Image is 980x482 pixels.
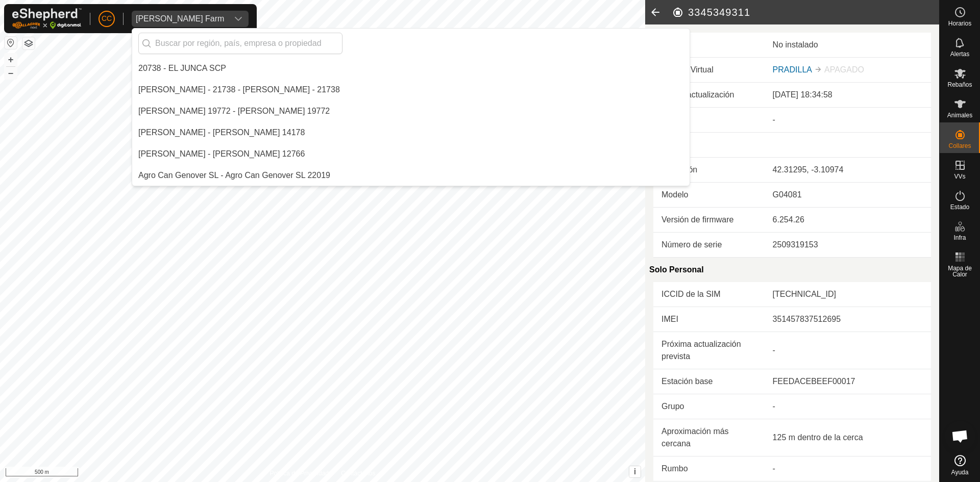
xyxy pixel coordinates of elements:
td: - [765,332,931,369]
button: Restablecer Mapa [5,37,17,49]
div: - [773,114,923,126]
span: i [634,467,636,476]
div: 20738 - EL JUNCA SCP [138,62,226,74]
span: Infra [953,235,966,241]
span: Estado [950,204,969,210]
span: Ayuda [951,469,969,475]
td: Alertas [653,133,765,158]
img: Logo Gallagher [12,8,82,29]
span: Horarios [948,20,971,27]
td: Aproximación más cercana [653,419,765,456]
span: CC [102,13,112,24]
span: APAGADO [824,65,864,74]
div: 42.31295, -3.10974 [773,164,923,176]
li: Aaron Rull Dealbert - 21738 [132,80,690,100]
span: Alertas [950,51,969,57]
li: EL JUNCA SCP [132,58,690,79]
input: Buscar por región, país, empresa o propiedad [138,33,342,54]
div: [PERSON_NAME] Farm [136,15,224,23]
a: Contáctenos [341,469,375,478]
button: i [629,466,641,477]
li: Agro Can Genover SL 22019 [132,165,690,186]
td: Ubicación [653,158,765,183]
a: Política de Privacidad [270,469,329,478]
td: Batería [653,108,765,133]
td: [TECHNICAL_ID] [765,282,931,307]
div: [PERSON_NAME] - 21738 - [PERSON_NAME] - 21738 [138,84,340,96]
div: G04081 [773,189,923,201]
td: Número de serie [653,233,765,258]
li: Adelina Garcia Garcia 14178 [132,122,690,143]
span: Alarcia Monja Farm [132,11,228,27]
span: Animales [947,112,972,118]
span: VVs [954,173,965,180]
td: Versión de firmware [653,208,765,233]
div: [DATE] 18:34:58 [773,89,923,101]
img: hasta [814,65,822,73]
a: PRADILLA [773,65,812,74]
div: 6.254.26 [773,214,923,226]
div: 2509319153 [773,239,923,251]
li: Abel Lopez Crespo 19772 [132,101,690,121]
td: Modelo [653,183,765,208]
button: – [5,67,17,79]
div: [PERSON_NAME] - [PERSON_NAME] 12766 [138,148,305,160]
span: Mapa de Calor [942,265,977,277]
td: Última actualización [653,83,765,108]
td: Estación base [653,369,765,394]
td: ICCID de la SIM [653,282,765,307]
button: + [5,54,17,66]
div: Agro Can Genover SL - Agro Can Genover SL 22019 [138,169,330,182]
div: Chat abierto [945,421,975,451]
button: Capas del Mapa [22,37,35,49]
td: FEEDACEBEEF00017 [765,369,931,394]
td: - [765,394,931,419]
td: IMEI [653,307,765,332]
li: Adrian Abad Martin 12766 [132,144,690,164]
div: [PERSON_NAME] - [PERSON_NAME] 14178 [138,126,305,139]
h2: 3345349311 [672,6,939,18]
span: Collares [948,143,971,149]
div: Solo Personal [649,258,931,282]
td: 351457837512695 [765,307,931,332]
td: Vallado Virtual [653,58,765,83]
a: Ayuda [940,451,980,479]
td: Próxima actualización prevista [653,332,765,369]
div: dropdown trigger [228,11,249,27]
td: Animal [653,33,765,58]
td: Grupo [653,394,765,419]
td: 125 m dentro de la cerca [765,419,931,456]
span: Rebaños [947,82,972,88]
td: Rumbo [653,456,765,481]
div: No instalado [773,39,923,51]
td: - [765,456,931,481]
div: [PERSON_NAME] 19772 - [PERSON_NAME] 19772 [138,105,330,117]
